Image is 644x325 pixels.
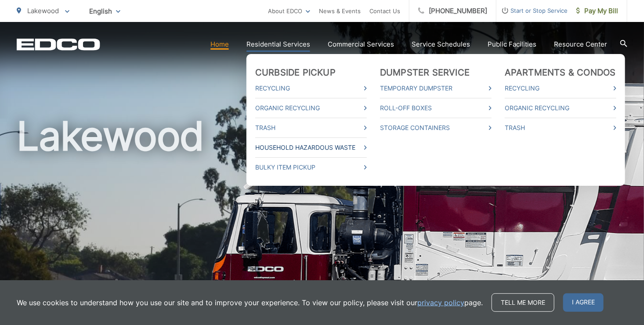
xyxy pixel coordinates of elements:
[554,39,607,50] a: Resource Center
[380,103,492,113] a: Roll-Off Boxes
[412,39,470,50] a: Service Schedules
[328,39,394,50] a: Commercial Services
[255,67,336,78] a: Curbside Pickup
[255,162,367,173] a: Bulky Item Pickup
[380,83,492,94] a: Temporary Dumpster
[268,6,310,16] a: About EDCO
[576,6,618,16] span: Pay My Bill
[210,39,229,50] a: Home
[27,7,59,15] span: Lakewood
[505,83,616,94] a: Recycling
[417,297,464,308] a: privacy policy
[505,123,616,133] a: Trash
[380,67,470,78] a: Dumpster Service
[319,6,361,16] a: News & Events
[563,293,604,312] span: I agree
[255,83,367,94] a: Recycling
[488,39,536,50] a: Public Facilities
[380,123,492,133] a: Storage Containers
[17,297,483,308] p: We use cookies to understand how you use our site and to improve your experience. To view our pol...
[17,38,100,51] a: EDCD logo. Return to the homepage.
[255,142,367,153] a: Household Hazardous Waste
[246,39,310,50] a: Residential Services
[83,4,127,19] span: English
[369,6,400,16] a: Contact Us
[492,293,554,312] a: Tell me more
[255,103,367,113] a: Organic Recycling
[505,103,616,113] a: Organic Recycling
[255,123,367,133] a: Trash
[505,67,616,78] a: Apartments & Condos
